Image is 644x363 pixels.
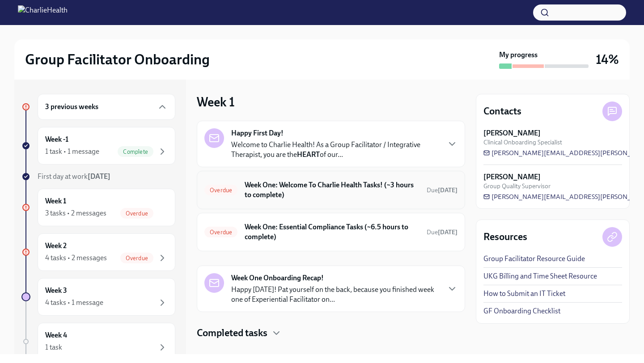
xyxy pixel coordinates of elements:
h2: Group Facilitator Onboarding [25,51,210,68]
p: Happy [DATE]! Pat yourself on the back, because you finished week one of Experiential Facilitator... [231,285,440,304]
p: Welcome to Charlie Health! As a Group Facilitator / Integrative Therapist, you are the of our... [231,140,440,160]
h6: Week 3 [45,286,67,295]
strong: HEART [297,150,320,159]
h6: 3 previous weeks [45,102,98,112]
a: GF Onboarding Checklist [483,306,560,316]
div: Completed tasks [197,326,465,340]
div: 4 tasks • 1 message [45,298,103,308]
strong: My progress [499,50,538,60]
h3: Week 1 [197,94,235,110]
div: 1 task [45,342,62,352]
a: Week 24 tasks • 2 messagesOverdue [21,233,175,271]
div: 3 tasks • 2 messages [45,208,106,218]
div: 3 previous weeks [38,94,175,120]
a: Week 41 task [21,323,175,360]
strong: [PERSON_NAME] [483,128,541,138]
span: September 2nd, 2025 10:00 [427,186,458,194]
span: First day at work [38,172,110,181]
a: First day at work[DATE] [21,172,175,181]
a: Week 34 tasks • 1 message [21,278,175,316]
span: Overdue [204,187,237,194]
a: OverdueWeek One: Welcome To Charlie Health Tasks! (~3 hours to complete)Due[DATE] [204,178,458,202]
strong: [DATE] [88,172,110,181]
h6: Week 2 [45,241,67,251]
a: UKG Billing and Time Sheet Resource [483,271,597,281]
span: September 2nd, 2025 10:00 [427,228,458,236]
img: CharlieHealth [18,5,68,20]
h4: Resources [483,230,527,244]
strong: [PERSON_NAME] [483,172,541,182]
h3: 14% [596,51,619,68]
span: Clinical Onboarding Specialist [483,138,562,147]
h6: Week One: Welcome To Charlie Health Tasks! (~3 hours to complete) [245,180,419,200]
span: Due [427,186,458,194]
span: Overdue [120,210,153,217]
h4: Contacts [483,105,521,118]
h6: Week -1 [45,135,68,144]
a: Group Facilitator Resource Guide [483,254,585,264]
span: Overdue [120,255,153,262]
div: 1 task • 1 message [45,147,99,156]
h6: Week One: Essential Compliance Tasks (~6.5 hours to complete) [245,222,419,242]
span: Due [427,228,458,236]
a: Week 13 tasks • 2 messagesOverdue [21,189,175,226]
strong: [DATE] [438,228,458,236]
h4: Completed tasks [197,326,267,340]
h6: Week 4 [45,330,67,340]
span: Group Quality Supervisor [483,182,551,190]
strong: Happy First Day! [231,128,284,138]
strong: [DATE] [438,186,458,194]
a: Week -11 task • 1 messageComplete [21,127,175,165]
a: OverdueWeek One: Essential Compliance Tasks (~6.5 hours to complete)Due[DATE] [204,220,458,244]
a: How to Submit an IT Ticket [483,289,565,299]
strong: Week One Onboarding Recap! [231,273,324,283]
span: Complete [118,148,153,155]
span: Overdue [204,229,237,236]
h6: Week 1 [45,196,66,206]
div: 4 tasks • 2 messages [45,253,107,263]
